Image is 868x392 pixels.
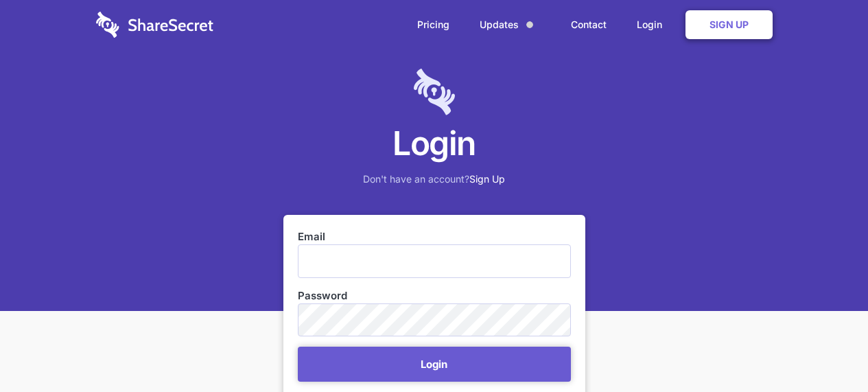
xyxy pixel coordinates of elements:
img: logo-lt-purple-60x68@2x-c671a683ea72a1d466fb5d642181eefbee81c4e10ba9aed56c8e1d7e762e8086.png [414,69,455,115]
a: Sign Up [469,173,505,185]
label: Email [298,229,571,244]
img: logo-wordmark-white-trans-d4663122ce5f474addd5e946df7df03e33cb6a1c49d2221995e7729f52c070b2.svg [96,12,213,38]
a: Login [623,3,683,46]
a: Contact [557,3,620,46]
label: Password [298,288,571,303]
a: Pricing [403,3,463,46]
button: Login [298,347,571,382]
a: Sign Up [685,10,773,39]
